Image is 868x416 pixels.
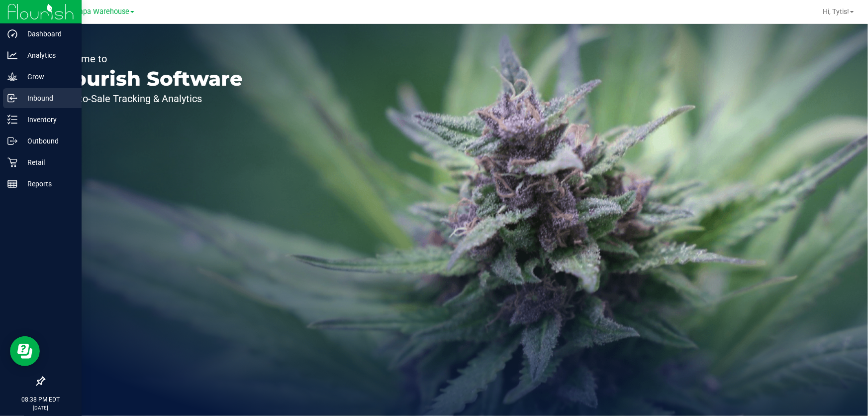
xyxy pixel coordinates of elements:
p: Seed-to-Sale Tracking & Analytics [54,94,243,104]
p: Analytics [17,49,77,61]
p: [DATE] [4,404,77,412]
p: Inventory [17,114,77,126]
p: 08:38 PM EDT [4,395,77,404]
inline-svg: Analytics [7,50,17,60]
span: Hi, Tytis! [823,7,849,15]
p: Outbound [17,135,77,147]
inline-svg: Outbound [7,136,17,146]
p: Reports [17,178,77,190]
inline-svg: Dashboard [7,29,17,39]
p: Inbound [17,92,77,104]
span: Tampa Warehouse [69,7,129,16]
p: Welcome to [54,54,243,64]
inline-svg: Grow [7,72,17,82]
p: Flourish Software [54,69,243,89]
inline-svg: Inbound [7,93,17,103]
inline-svg: Inventory [7,115,17,125]
inline-svg: Reports [7,179,17,189]
p: Dashboard [17,28,77,40]
inline-svg: Retail [7,157,17,167]
p: Retail [17,156,77,168]
iframe: Resource center [10,336,40,366]
p: Grow [17,71,77,83]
